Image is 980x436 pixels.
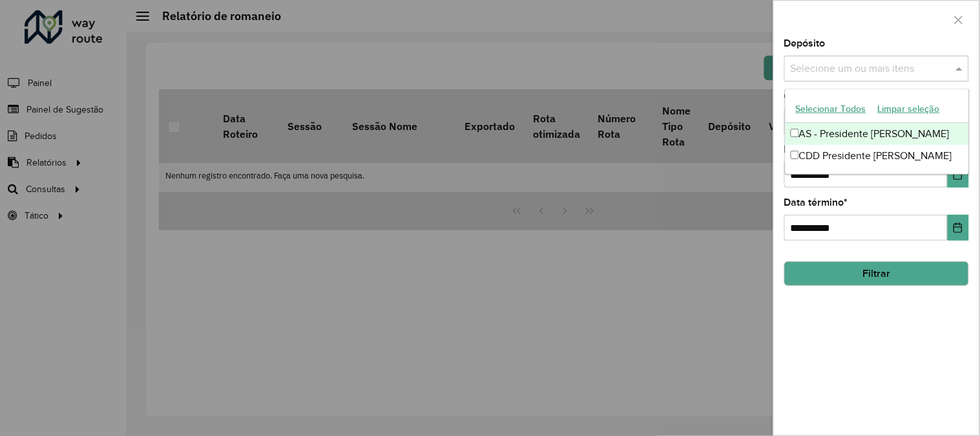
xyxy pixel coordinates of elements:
[784,36,826,51] label: Depósito
[948,162,969,188] button: Choose Date
[790,99,872,119] button: Selecionar Todos
[786,145,969,167] div: CDD Presidente [PERSON_NAME]
[786,123,969,145] div: AS - Presidente [PERSON_NAME]
[948,215,969,241] button: Choose Date
[785,89,970,175] ng-dropdown-panel: Options list
[784,89,871,104] label: Grupo de Depósito
[784,195,848,210] label: Data término
[784,261,969,286] button: Filtrar
[872,99,946,119] button: Limpar seleção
